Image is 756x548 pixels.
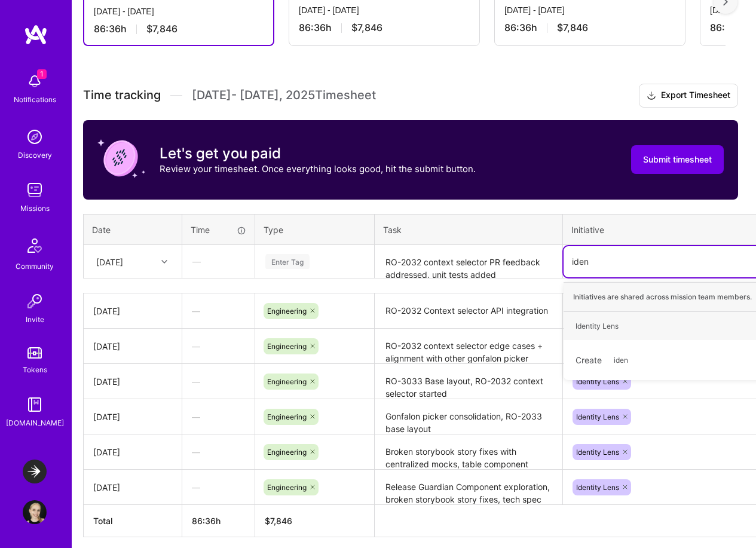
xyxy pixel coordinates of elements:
a: User Avatar [20,500,50,524]
div: Community [16,260,54,273]
span: 1 [37,69,47,79]
div: — [182,295,255,327]
span: Time tracking [83,88,161,103]
p: Review your timesheet. Once everything looks good, hit the submit button. [160,163,476,175]
span: Engineering [267,377,307,386]
i: icon Download [647,90,656,102]
div: 86:36 h [94,23,264,35]
button: Export Timesheet [639,84,738,108]
div: Notifications [14,93,56,106]
span: Engineering [267,483,307,492]
th: Total [84,505,182,537]
th: Type [255,214,375,245]
span: Identity Lens [576,483,619,492]
img: tokens [27,347,42,359]
th: 86:36h [182,505,255,537]
i: icon Chevron [161,259,167,265]
span: Engineering [267,307,307,316]
img: discovery [23,125,47,149]
img: teamwork [23,178,47,202]
span: $7,846 [351,22,382,34]
button: Submit timesheet [631,145,724,174]
textarea: Broken storybook story fixes with centralized mocks, table component research, tech spec updates [376,436,561,469]
div: Tokens [23,363,47,376]
span: Engineering [267,448,307,457]
span: [DATE] - [DATE] , 2025 Timesheet [192,88,376,103]
div: — [182,366,255,397]
th: $7,846 [255,505,375,537]
span: iden [608,352,634,368]
div: — [183,246,254,277]
div: Discovery [18,149,52,161]
div: [DATE] [93,375,172,388]
span: Engineering [267,342,307,351]
span: $7,846 [557,22,588,34]
div: — [182,401,255,433]
span: $7,846 [146,23,177,35]
div: [DOMAIN_NAME] [6,417,64,429]
img: LaunchDarkly: Experimentation Delivery Team [23,460,47,483]
div: [DATE] [93,340,172,353]
div: Missions [20,202,50,215]
th: Date [84,214,182,245]
div: 86:36 h [504,22,675,34]
img: Community [20,231,49,260]
span: Submit timesheet [643,154,712,166]
span: Identity Lens [576,412,619,421]
img: logo [24,24,48,45]
div: [DATE] [93,411,172,423]
div: [DATE] [93,481,172,494]
textarea: RO-2032 Context selector API integration [376,295,561,327]
div: [DATE] - [DATE] [299,4,470,17]
img: Invite [23,289,47,313]
div: Enter Tag [265,252,310,271]
span: Identity Lens [576,377,619,386]
h3: Let's get you paid [160,145,476,163]
div: Invite [26,313,44,326]
textarea: Gonfalon picker consolidation, RO-2033 base layout [376,400,561,433]
div: Time [191,224,246,236]
a: LaunchDarkly: Experimentation Delivery Team [20,460,50,483]
div: — [182,330,255,362]
textarea: Release Guardian Component exploration, broken storybook story fixes, tech spec updates [376,471,561,504]
img: coin [97,134,145,182]
img: bell [23,69,47,93]
div: [DATE] - [DATE] [94,5,264,18]
div: Identity Lens [576,320,619,332]
textarea: RO-2032 context selector PR feedback addressed, unit tests added [376,246,561,278]
img: User Avatar [23,500,47,524]
div: [DATE] [93,305,172,317]
div: [DATE] - [DATE] [504,4,675,17]
textarea: RO-3033 Base layout, RO-2032 context selector started [376,365,561,398]
div: — [182,436,255,468]
span: Identity Lens [576,448,619,457]
textarea: RO-2032 context selector edge cases + alignment with other gonfalon picker components [376,330,561,363]
div: 86:36 h [299,22,470,34]
div: [DATE] [96,255,123,268]
span: Engineering [267,412,307,421]
img: guide book [23,393,47,417]
div: — [182,472,255,503]
div: [DATE] [93,446,172,458]
th: Task [375,214,563,245]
